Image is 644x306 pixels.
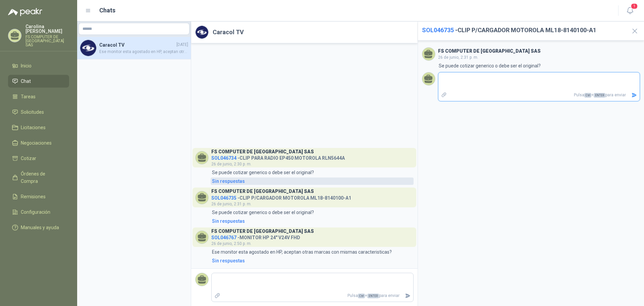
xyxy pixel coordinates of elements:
a: Solicitudes [8,106,69,118]
span: 26 de junio, 2:50 p. m. [211,241,252,246]
span: SOL046734 [211,155,236,161]
p: Carolina [PERSON_NAME] [25,24,69,34]
a: Inicio [8,59,69,72]
p: Ese monitor esta agostado en HP, aceptan otras marcas con mismas caracteristicas? [212,248,392,256]
span: 26 de junio, 2:31 p. m. [211,202,252,206]
h3: FS COMPUTER DE [GEOGRAPHIC_DATA] SAS [211,150,314,154]
span: Licitaciones [21,124,46,131]
span: Negociaciones [21,139,52,147]
span: Inicio [21,62,32,69]
span: Ese monitor esta agostado en HP, aceptan otras marcas con mismas caracteristicas? [99,49,188,55]
span: [DATE] [176,42,188,48]
h3: FS COMPUTER DE [GEOGRAPHIC_DATA] SAS [211,190,314,193]
div: Sin respuestas [212,257,245,264]
h3: FS COMPUTER DE [GEOGRAPHIC_DATA] SAS [211,229,314,233]
span: Remisiones [21,193,46,200]
span: Ctrl [358,294,365,298]
button: Enviar [402,290,413,302]
span: SOL046767 [211,235,236,240]
h4: - CLIP P/CARGADOR MOTOROLA ML18-8140100-A1 [211,194,351,200]
img: Logo peakr [8,8,42,16]
a: Cotizar [8,152,69,165]
a: Negociaciones [8,137,69,149]
span: Solicitudes [21,108,44,116]
h2: Caracol TV [213,28,244,37]
div: Sin respuestas [212,177,245,185]
a: Configuración [8,206,69,218]
h3: FS COMPUTER DE [GEOGRAPHIC_DATA] SAS [438,49,541,53]
a: Sin respuestas [211,177,414,185]
a: Sin respuestas [211,217,414,225]
span: Ctrl [584,93,591,98]
a: Órdenes de Compra [8,167,69,188]
p: Se puede cotizar generico o debe ser el original? [212,209,314,216]
span: SOL046735 [211,195,236,201]
h1: Chats [99,6,115,15]
p: Se puede cotizar generico o debe ser el original? [212,169,314,176]
a: Company LogoCaracol TV[DATE]Ese monitor esta agostado en HP, aceptan otras marcas con mismas cara... [77,37,191,59]
a: Sin respuestas [211,257,414,264]
span: Órdenes de Compra [21,170,63,185]
img: Company Logo [80,40,96,56]
button: 1 [624,5,636,17]
button: Enviar [629,89,640,101]
p: FS COMPUTER DE [GEOGRAPHIC_DATA] SAS [25,35,69,47]
span: Tareas [21,93,36,100]
h2: - CLIP P/CARGADOR MOTOROLA ML18-8140100-A1 [422,25,626,35]
span: 1 [631,3,638,9]
div: Sin respuestas [212,217,245,225]
a: Remisiones [8,190,69,203]
span: 26 de junio, 2:30 p. m. [211,162,252,166]
p: Se puede cotizar generico o debe ser el original? [439,62,541,69]
span: Configuración [21,208,50,216]
p: Pulsa + para enviar [449,89,629,101]
span: ENTER [367,294,379,298]
span: 26 de junio, 2:31 p. m. [438,55,478,60]
a: Chat [8,75,69,88]
h4: - MONITOR HP 24" V24V FHD [211,233,314,240]
span: Manuales y ayuda [21,224,59,231]
span: Chat [21,78,31,85]
a: Tareas [8,90,69,103]
p: Pulsa + para enviar [223,290,402,302]
a: Manuales y ayuda [8,221,69,234]
span: SOL046735 [422,27,454,34]
span: ENTER [594,93,605,98]
h4: - CLIP PARA RADIO EP450 MOTOROLA RLN5644A [211,154,345,160]
label: Adjuntar archivos [212,290,223,302]
h4: Caracol TV [99,41,175,49]
a: Licitaciones [8,121,69,134]
label: Adjuntar archivos [438,89,450,101]
img: Company Logo [196,26,208,39]
span: Cotizar [21,155,36,162]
